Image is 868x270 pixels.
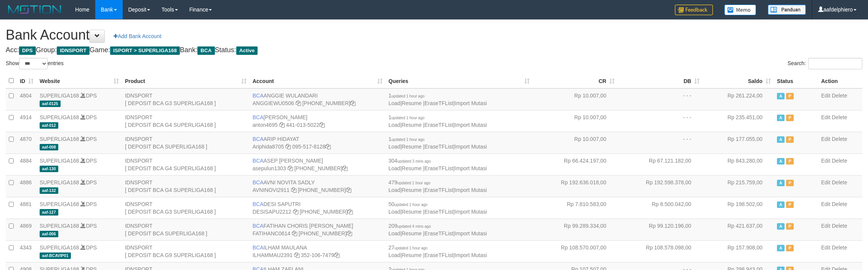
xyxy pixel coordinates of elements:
a: EraseTFList [424,187,453,193]
a: EraseTFList [424,144,453,150]
a: EraseTFList [424,122,453,128]
th: DB: activate to sort column ascending [618,73,703,88]
a: Delete [832,93,847,99]
td: Rp 10.007,00 [533,110,618,132]
a: Ariphida8705 [253,144,284,150]
td: FATIHAN CHORIS [PERSON_NAME] [PHONE_NUMBER] [250,219,386,240]
a: Copy FATIHANC0614 to clipboard [292,230,297,236]
td: - - - [618,88,703,110]
a: Resume [402,100,421,106]
td: Rp 67.121.182,00 [618,153,703,175]
span: DPS [19,46,36,55]
a: asepulun1303 [253,165,286,171]
span: updated 1 hour ago [391,94,424,98]
a: SUPERLIGA168 [40,201,79,207]
a: Delete [832,179,847,185]
a: Load [389,165,400,171]
td: Rp 177.055,00 [703,132,774,153]
td: DPS [37,153,122,175]
td: 4914 [17,110,37,132]
td: Rp 843.280,00 [703,153,774,175]
td: IDNSPORT [ DEPOSIT BCA G9 SUPERLIGA168 ] [122,240,250,262]
a: Delete [832,244,847,251]
span: updated 1 hour ago [391,137,424,142]
a: Delete [832,201,847,207]
a: Copy 4062213373 to clipboard [350,100,356,106]
a: Add Bank Account [109,30,166,43]
td: IDNSPORT [ DEPOSIT BCA G4 SUPERLIGA168 ] [122,153,250,175]
th: Product: activate to sort column ascending [122,73,250,88]
span: Active [777,180,785,186]
td: Rp 421.637,00 [703,219,774,240]
td: Rp 7.810.583,00 [533,197,618,219]
td: ILHAM MAULANA 352-106-7479 [250,240,386,262]
td: DPS [37,219,122,240]
td: ASEP [PERSON_NAME] [PHONE_NUMBER] [250,153,386,175]
td: Rp 157.908,00 [703,240,774,262]
a: EraseTFList [424,209,453,215]
td: 4804 [17,88,37,110]
a: EraseTFList [424,165,453,171]
span: BCA [253,179,264,185]
label: Show entries [6,58,64,69]
span: aaf-0125 [40,101,61,107]
a: Copy 4062281727 to clipboard [347,230,352,236]
a: SUPERLIGA168 [40,114,79,120]
a: Copy 4062280453 to clipboard [348,209,353,215]
a: Resume [402,165,421,171]
span: BCA [253,114,264,120]
a: Copy 4062280135 to clipboard [346,187,351,193]
span: aaf-008 [40,144,58,150]
th: Status [774,73,818,88]
a: Delete [832,114,847,120]
a: SUPERLIGA168 [40,158,79,164]
a: Resume [402,144,421,150]
span: aaf-130 [40,166,58,172]
td: - - - [618,132,703,153]
span: Paused [786,93,794,99]
span: aaf-132 [40,187,58,194]
span: updated 1 hour ago [391,116,424,120]
td: Rp 66.424.197,00 [533,153,618,175]
span: 1 [389,114,425,120]
span: updated 1 hour ago [394,246,428,250]
span: aaf-BCAVIP01 [40,252,71,259]
span: 304 [389,158,431,164]
a: Load [389,144,400,150]
td: - - - [618,110,703,132]
h4: Acc: Group: Game: Bank: Status: [6,46,862,54]
a: EraseTFList [424,252,453,258]
td: 4881 [17,197,37,219]
span: Active [777,136,785,143]
input: Search: [808,58,862,69]
a: Resume [402,122,421,128]
td: Rp 261.224,00 [703,88,774,110]
a: Copy asepulun1303 to clipboard [288,165,293,171]
span: aaf-012 [40,122,58,129]
span: 27 [389,244,428,251]
td: 4870 [17,132,37,153]
span: updated 3 mins ago [397,159,431,163]
a: Delete [832,223,847,229]
a: Import Mutasi [455,187,487,193]
td: 4884 [17,153,37,175]
a: Import Mutasi [455,144,487,150]
td: ANGGIE WULANDARI [PHONE_NUMBER] [250,88,386,110]
span: BCA [253,158,264,164]
a: Copy DESISAPU2212 to clipboard [293,209,298,215]
a: SUPERLIGA168 [40,244,79,251]
span: Paused [786,136,794,143]
a: Edit [821,114,830,120]
th: CR: activate to sort column ascending [533,73,618,88]
a: Import Mutasi [455,100,487,106]
td: ARIP HIDAYAT 095-517-8128 [250,132,386,153]
a: EraseTFList [424,100,453,106]
span: updated 1 hour ago [394,203,428,207]
a: EraseTFList [424,230,453,236]
span: Active [777,223,785,230]
a: Delete [832,136,847,142]
a: Import Mutasi [455,209,487,215]
td: IDNSPORT [ DEPOSIT BCA SUPERLIGA168 ] [122,132,250,153]
span: | | | [389,201,487,215]
a: Resume [402,252,421,258]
